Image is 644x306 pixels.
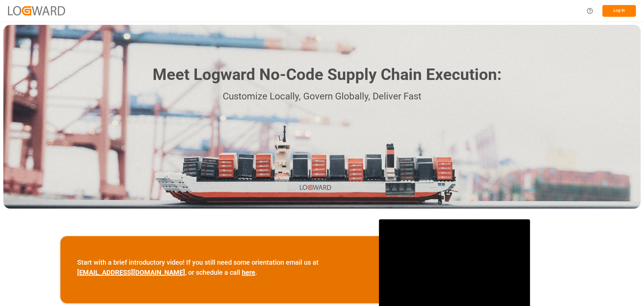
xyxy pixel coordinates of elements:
[143,89,501,104] p: Customize Locally, Govern Globally, Deliver Fast
[8,6,65,15] img: Logward_new_orange.png
[77,257,362,277] p: Start with a brief introductory video! If you still need some orientation email us at , or schedu...
[77,268,185,276] a: [EMAIL_ADDRESS][DOMAIN_NAME]
[153,63,501,87] h1: Meet Logward No-Code Supply Chain Execution:
[602,5,636,17] button: Log In
[242,268,255,276] a: here
[582,3,597,18] button: Help Center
